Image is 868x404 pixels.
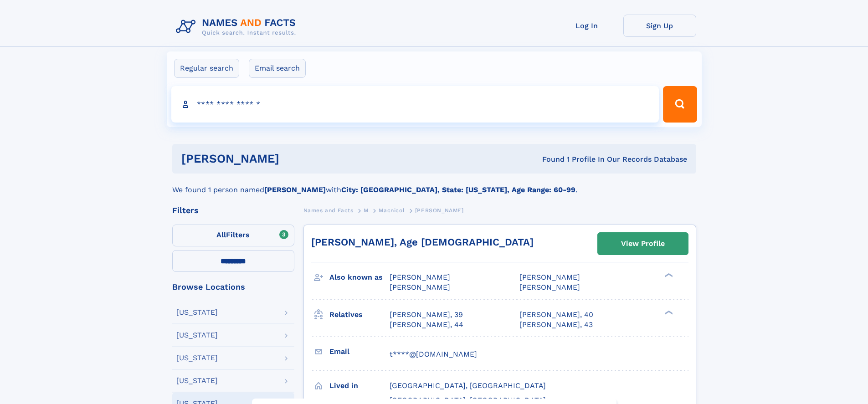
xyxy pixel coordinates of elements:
[390,320,463,330] a: [PERSON_NAME], 44
[303,205,354,216] a: Names and Facts
[249,59,306,78] label: Email search
[390,273,450,281] span: [PERSON_NAME]
[172,206,294,215] div: Filters
[311,236,534,248] a: [PERSON_NAME], Age [DEMOGRAPHIC_DATA]
[172,283,294,291] div: Browse Locations
[519,320,593,330] a: [PERSON_NAME], 43
[415,207,464,214] span: [PERSON_NAME]
[379,205,405,216] a: Macnicol
[379,207,405,214] span: Macnicol
[176,309,218,316] div: [US_STATE]
[519,310,593,320] a: [PERSON_NAME], 40
[216,230,226,239] span: All
[171,86,659,123] input: search input
[390,381,546,390] span: [GEOGRAPHIC_DATA], [GEOGRAPHIC_DATA]
[172,174,696,195] div: We found 1 person named with .
[172,225,294,246] label: Filters
[264,185,326,194] b: [PERSON_NAME]
[598,233,688,255] a: View Profile
[176,377,218,384] div: [US_STATE]
[174,59,239,78] label: Regular search
[329,270,390,285] h3: Also known as
[364,205,369,216] a: M
[176,354,218,362] div: [US_STATE]
[663,272,673,278] div: ❯
[519,273,580,281] span: [PERSON_NAME]
[411,154,687,164] div: Found 1 Profile In Our Records Database
[329,378,390,394] h3: Lived in
[390,310,463,320] a: [PERSON_NAME], 39
[329,307,390,322] h3: Relatives
[176,332,218,339] div: [US_STATE]
[550,15,623,37] a: Log In
[663,86,697,123] button: Search Button
[519,283,580,291] span: [PERSON_NAME]
[663,309,673,315] div: ❯
[390,283,450,291] span: [PERSON_NAME]
[329,344,390,359] h3: Email
[172,15,303,39] img: Logo Names and Facts
[341,185,575,194] b: City: [GEOGRAPHIC_DATA], State: [US_STATE], Age Range: 60-99
[364,207,369,214] span: M
[623,15,696,37] a: Sign Up
[181,153,411,164] h1: [PERSON_NAME]
[621,233,665,254] div: View Profile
